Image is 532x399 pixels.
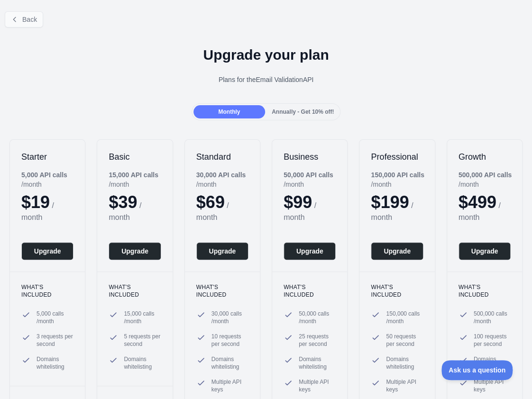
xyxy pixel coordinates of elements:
[299,378,336,393] span: Multiple API keys
[386,378,423,393] span: Multiple API keys
[386,355,423,371] span: Domains whitelisting
[211,355,248,371] span: Domains whitelisting
[441,360,513,380] iframe: Toggle Customer Support
[299,355,336,371] span: Domains whitelisting
[37,355,73,371] span: Domains whitelisting
[474,378,511,393] span: Multiple API keys
[124,355,161,371] span: Domains whitelisting
[211,378,248,393] span: Multiple API keys
[474,355,511,371] span: Domains whitelisting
